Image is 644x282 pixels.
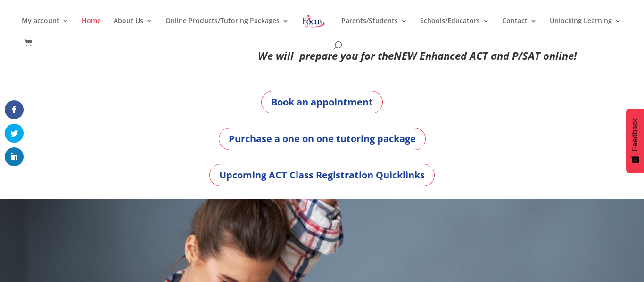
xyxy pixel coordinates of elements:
img: Focus on Learning [302,13,326,30]
span: Feedback [631,118,639,151]
a: Online Products/Tutoring Packages [165,17,289,40]
a: Book an appointment [261,91,383,113]
a: Home [82,17,101,40]
em: We will prepare you for the [258,48,394,63]
em: NEW Enhanced ACT and P/SAT online! [394,48,577,63]
a: Parents/Students [341,17,407,40]
a: Purchase a one on one tutoring package [219,128,426,150]
button: Feedback - Show survey [626,109,644,173]
a: About Us [114,17,153,40]
a: Schools/Educators [420,17,489,40]
a: Upcoming ACT Class Registration Quicklinks [209,164,435,186]
a: Contact [502,17,537,40]
a: Unlocking Learning [550,17,621,40]
a: My account [22,17,69,40]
